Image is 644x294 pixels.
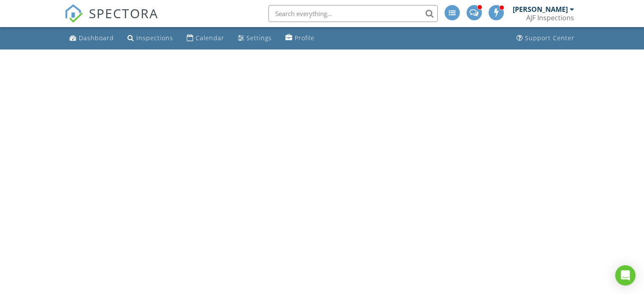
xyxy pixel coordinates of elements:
[526,14,574,22] div: AJF Inspections
[268,5,438,22] input: Search everything...
[196,34,224,42] div: Calendar
[79,34,114,42] div: Dashboard
[295,34,315,42] div: Profile
[66,30,117,46] a: Dashboard
[136,34,173,42] div: Inspections
[124,30,177,46] a: Inspections
[89,4,158,22] span: SPECTORA
[525,34,575,42] div: Support Center
[64,11,158,29] a: SPECTORA
[235,30,275,46] a: Settings
[513,5,568,14] div: [PERSON_NAME]
[246,34,272,42] div: Settings
[513,30,578,46] a: Support Center
[183,30,228,46] a: Calendar
[282,30,318,46] a: Profile
[64,4,83,23] img: The Best Home Inspection Software - Spectora
[615,265,636,286] div: Open Intercom Messenger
